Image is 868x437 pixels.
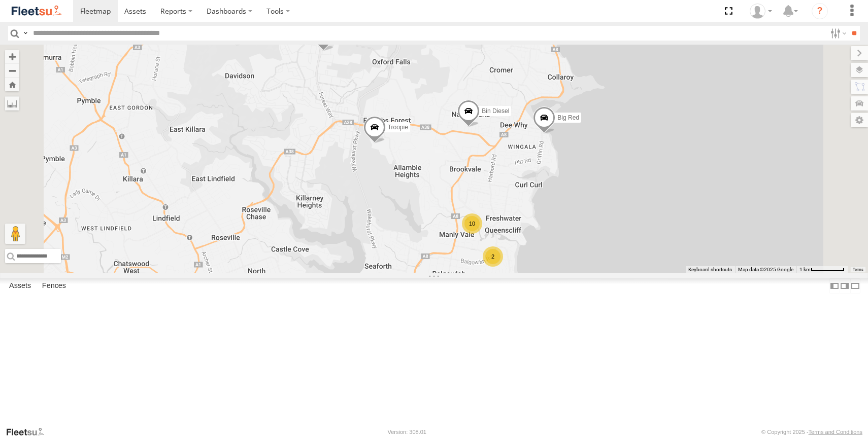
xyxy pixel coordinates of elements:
[840,278,850,293] label: Dock Summary Table to the Right
[799,267,811,272] span: 1 km
[850,278,860,293] label: Hide Summary Table
[388,123,408,130] span: Troopie
[21,26,29,41] label: Search Query
[37,279,71,293] label: Fences
[5,78,19,91] button: Zoom Home
[4,279,36,293] label: Assets
[388,429,426,435] div: Version: 308.01
[688,266,732,273] button: Keyboard shortcuts
[482,107,509,115] span: Bin Diesel
[796,266,848,273] button: Map scale: 1 km per 63 pixels
[812,3,828,19] i: ?
[829,278,840,293] label: Dock Summary Table to the Left
[462,213,482,234] div: 10
[6,427,52,437] a: Visit our Website
[738,267,793,272] span: Map data ©2025 Google
[5,63,19,78] button: Zoom out
[761,429,862,435] div: © Copyright 2025 -
[5,50,19,63] button: Zoom in
[483,246,503,267] div: 2
[853,268,863,272] a: Terms (opens in new tab)
[809,429,862,435] a: Terms and Conditions
[851,113,868,127] label: Map Settings
[5,224,25,244] button: Drag Pegman onto the map to open Street View
[5,96,19,111] label: Measure
[826,26,848,41] label: Search Filter Options
[746,4,776,19] div: Katy Horvath
[10,4,63,18] img: fleetsu-logo-horizontal.svg
[557,114,579,121] span: Big Red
